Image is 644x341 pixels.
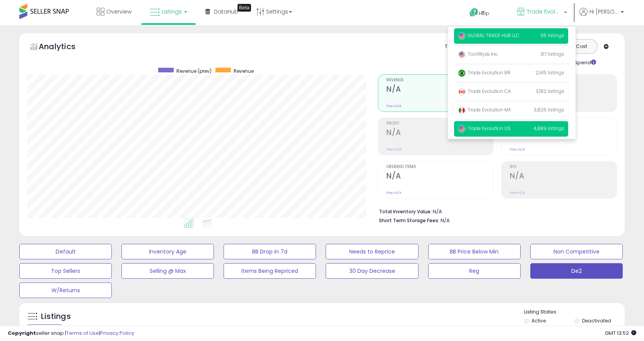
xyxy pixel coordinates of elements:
[458,88,511,94] span: Trade Evolution CA
[540,32,564,39] span: 95 listings
[19,283,112,298] button: W/Returns
[386,78,493,82] span: Revenue
[106,8,132,15] span: Overview
[441,217,450,224] span: N/A
[19,263,112,279] button: Top Sellers
[162,8,182,15] span: Listings
[536,88,564,94] span: 3,182 listings
[605,329,636,337] span: 2025-10-6 13:52 GMT
[458,106,466,114] img: mexico.png
[530,244,623,259] button: Non Competitive
[458,51,466,58] img: usa.png
[534,106,564,113] span: 3,826 listings
[458,32,466,40] img: usa.png
[428,263,521,279] button: Reg
[379,208,432,215] b: Total Inventory Value:
[224,263,316,279] button: Items Being Repriced
[458,32,519,39] span: GLOBAL TRADE HUB LLC
[386,171,493,182] h2: N/A
[527,8,562,15] span: Trade Evolution US
[39,41,91,54] h5: Analytics
[463,2,504,25] a: Help
[540,51,564,57] span: 317 listings
[510,190,525,195] small: Prev: N/A
[510,171,617,182] h2: N/A
[121,244,214,259] button: Inventory Age
[237,4,251,12] div: Tooltip anchor
[530,263,623,279] button: De2
[458,125,511,132] span: Trade Evolution US
[582,317,611,324] label: Deactivated
[8,329,36,337] strong: Copyright
[531,317,546,324] label: Active
[386,128,493,139] h2: N/A
[510,147,525,152] small: Prev: N/A
[386,85,493,95] h2: N/A
[326,244,418,259] button: Needs to Reprice
[41,311,71,322] h5: Listings
[579,8,624,25] a: Hi [PERSON_NAME]
[176,68,212,74] span: Revenue (prev)
[386,190,401,195] small: Prev: N/A
[66,329,99,337] a: Terms of Use
[8,330,134,337] div: seller snap | |
[428,244,521,259] button: BB Price Below Min
[326,263,418,279] button: 30 Day Decrease
[458,88,466,96] img: canada.png
[510,165,617,169] span: ROI
[27,324,61,332] div: Clear All Filters
[379,206,611,216] li: N/A
[479,10,489,17] span: Help
[458,51,498,57] span: ToolWyze Inc
[589,8,618,15] span: Hi [PERSON_NAME]
[19,244,112,259] button: Default
[458,125,466,133] img: usa.png
[386,122,493,126] span: Profit
[121,263,214,279] button: Selling @ Max
[379,217,439,224] b: Short Term Storage Fees:
[469,8,479,17] i: Get Help
[386,104,401,108] small: Prev: N/A
[524,308,625,316] p: Listing States:
[386,165,493,169] span: Ordered Items
[533,125,564,132] span: 4,889 listings
[458,69,466,77] img: brazil.png
[458,69,511,76] span: Trade Evolution BR
[214,8,238,15] span: DataHub
[224,244,316,259] button: BB Drop in 7d
[100,329,134,337] a: Privacy Policy
[458,106,511,113] span: Trade Evolution MX
[234,68,254,74] span: Revenue
[535,69,564,76] span: 2,145 listings
[445,43,475,50] div: Totals For
[386,147,401,152] small: Prev: N/A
